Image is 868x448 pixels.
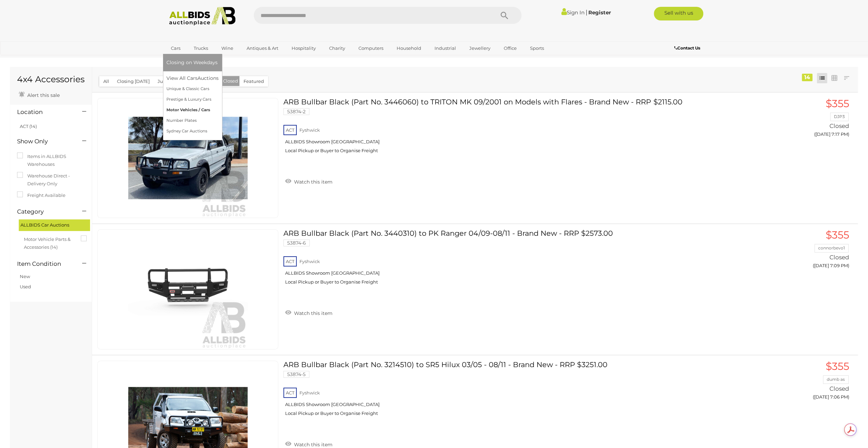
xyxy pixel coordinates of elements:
[735,229,851,272] a: $355 connorbevo1 Closed ([DATE] 7:09 PM)
[283,307,334,318] a: Watch this item
[242,43,283,54] a: Antiques & Art
[165,7,239,26] img: Allbids.com.au
[586,9,587,16] span: |
[674,44,702,52] a: Contact Us
[499,43,521,54] a: Office
[221,76,240,86] button: Closed
[17,261,72,267] h4: Item Condition
[153,76,186,87] button: Just Listed
[20,284,31,289] a: Used
[654,7,703,20] a: Sell with us
[20,274,30,279] a: New
[113,76,154,87] button: Closing [DATE]
[99,76,113,87] button: All
[17,191,65,199] label: Freight Available
[128,98,248,218] img: 53874-2a.jpg
[289,98,725,159] a: ARB Bullbar Black (Part No. 3446060) to TRITON MK 09/2001 on Models with Flares - Brand New - RRP...
[17,89,61,100] a: Alert this sale
[292,179,333,185] span: Watch this item
[735,98,851,141] a: $355 DJP3 Closed ([DATE] 7:17 PM)
[826,360,849,373] span: $355
[20,124,37,129] a: ACT (14)
[325,43,350,54] a: Charity
[465,43,495,54] a: Jewellery
[826,229,849,241] span: $355
[283,176,334,186] a: Watch this item
[287,43,320,54] a: Hospitality
[128,230,248,349] img: 53874-6a.png
[17,172,85,188] label: Warehouse Direct - Delivery Only
[561,9,585,16] a: Sign In
[802,74,812,81] div: 14
[392,43,426,54] a: Household
[526,43,548,54] a: Sports
[354,43,388,54] a: Computers
[189,43,212,54] a: Trucks
[292,310,333,316] span: Watch this item
[24,234,75,251] span: Motor Vehicle Parts & Accessories (14)
[17,153,85,169] label: Items in ALLBIDS Warehouses
[17,138,72,145] h4: Show Only
[17,109,72,115] h4: Location
[17,75,85,84] h1: 4x4 Accessories
[19,219,90,231] div: ALLBIDS Car Auctions
[430,43,460,54] a: Industrial
[735,361,851,403] a: $355 dumb as Closed ([DATE] 7:06 PM)
[17,208,72,215] h4: Category
[166,43,185,54] a: Cars
[588,9,611,16] a: Register
[289,229,725,290] a: ARB Bullbar Black (Part No. 3440310) to PK Ranger 04/09-08/11 - Brand New - RRP $2573.00 53874-6 ...
[239,76,268,87] button: Featured
[674,45,700,50] b: Contact Us
[217,43,238,54] a: Wine
[826,97,849,110] span: $355
[487,7,521,24] button: Search
[26,92,60,98] span: Alert this sale
[289,361,725,421] a: ARB Bullbar Black (Part No. 3214510) to SR5 Hilux 03/05 - 08/11 - Brand New - RRP $3251.00 53874-...
[292,442,333,448] span: Watch this item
